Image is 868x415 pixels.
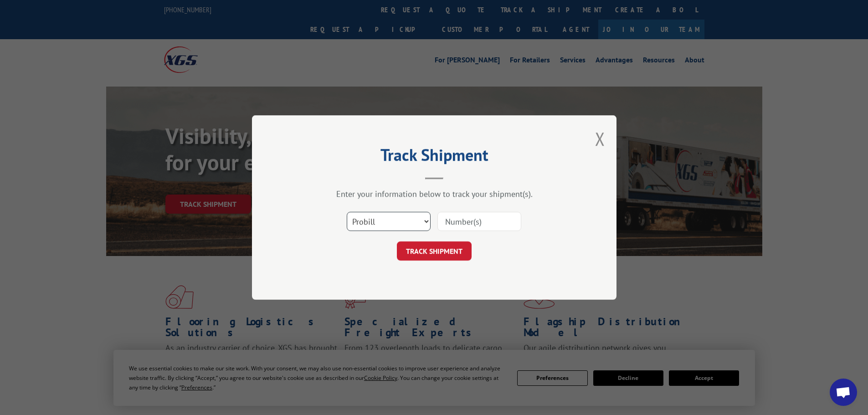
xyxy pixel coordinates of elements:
[437,212,521,231] input: Number(s)
[298,189,571,199] div: Enter your information below to track your shipment(s).
[397,241,472,261] button: TRACK SHIPMENT
[595,127,605,151] button: Close modal
[298,149,571,166] h2: Track Shipment
[830,379,857,406] a: Open chat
